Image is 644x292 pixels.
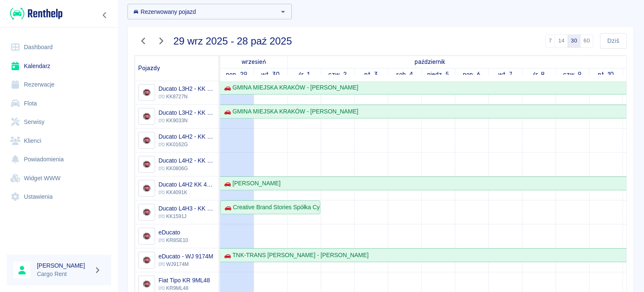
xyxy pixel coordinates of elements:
[600,33,627,49] button: Dziś
[7,132,111,150] a: Klienci
[158,180,215,189] h6: Ducato L4H2 KK 4091K
[158,284,210,292] p: KR9ML48
[37,270,91,279] p: Cargo Rent
[140,277,153,291] img: Image
[296,68,312,81] a: 1 października 2025
[7,187,111,206] a: Ustawienia
[221,251,369,260] div: 🚗 TNK-TRANS [PERSON_NAME] - [PERSON_NAME]
[158,189,215,196] p: KK4091K
[140,86,153,100] img: Image
[174,35,292,47] h3: 29 wrz 2025 - 28 paź 2025
[140,182,153,195] img: Image
[7,75,111,94] a: Rezerwacje
[158,237,188,244] p: KR8SE10
[7,94,111,113] a: Flota
[7,38,111,57] a: Dashboard
[140,253,153,267] img: Image
[140,134,153,147] img: Image
[7,150,111,169] a: Powiadomienia
[158,204,215,213] h6: Ducato L4H3 - KK 1591J
[277,6,289,18] button: Otwórz
[221,83,358,92] div: 🚗 GMINA MIEJSKA KRAKÓW - [PERSON_NAME]
[140,158,153,171] img: Image
[326,68,349,81] a: 2 października 2025
[7,7,62,21] a: Renthelp logo
[531,68,547,81] a: 8 października 2025
[140,229,153,243] img: Image
[158,156,215,165] h6: Ducato L4H2 - KK 0806G
[596,68,616,81] a: 10 października 2025
[99,10,111,21] button: Zwiń nawigację
[221,203,319,212] div: 🚗 Creative Brand Stories Spółka Cywilna - [PERSON_NAME]
[568,34,581,48] button: 30 dni
[140,110,153,124] img: Image
[7,113,111,132] a: Serwisy
[10,7,62,21] img: Renthelp logo
[158,276,210,284] h6: Fiat Tipo KR 9ML48
[7,169,111,188] a: Widget WWW
[158,165,215,172] p: KK0806G
[158,108,215,117] h6: Ducato L3H2 - KK 9033N
[158,117,215,124] p: KK9033N
[158,213,215,220] p: KK1591J
[224,68,249,81] a: 29 września 2025
[259,68,282,81] a: 30 września 2025
[158,93,215,100] p: KK8727N
[362,68,380,81] a: 3 października 2025
[221,107,358,116] div: 🚗 GMINA MIEJSKA KRAKÓW - [PERSON_NAME]
[138,65,160,72] span: Pojazdy
[496,68,515,81] a: 7 października 2025
[221,179,280,188] div: 🚗 [PERSON_NAME]
[425,68,452,81] a: 5 października 2025
[158,141,215,148] p: KK0162G
[555,34,568,48] button: 14 dni
[239,56,268,68] a: 29 września 2025
[7,57,111,76] a: Kalendarz
[158,84,215,93] h6: Ducato L3H2 - KK 8727N
[158,252,213,260] h6: eDucato - WJ 9174M
[461,68,483,81] a: 6 października 2025
[140,205,153,219] img: Image
[561,68,584,81] a: 9 października 2025
[158,132,215,141] h6: Ducato L4H2 - KK 0162G
[158,260,213,268] p: WJ9174M
[580,34,593,48] button: 60 dni
[37,261,91,270] h6: [PERSON_NAME]
[394,68,415,81] a: 4 października 2025
[158,228,188,237] h6: eDucato
[130,6,275,17] input: Wyszukaj i wybierz pojazdy...
[413,56,447,68] a: 1 października 2025
[545,34,556,48] button: 7 dni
